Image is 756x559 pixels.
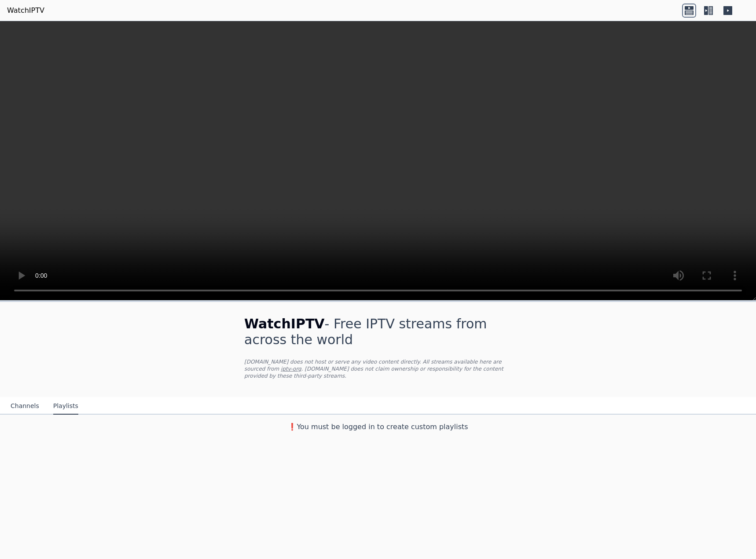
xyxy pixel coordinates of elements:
[281,366,301,372] a: iptv-org
[53,398,78,415] button: Playlists
[244,316,512,348] h1: - Free IPTV streams from across the world
[11,398,39,415] button: Channels
[230,422,526,432] h3: ❗️You must be logged in to create custom playlists
[7,5,44,16] a: WatchIPTV
[244,358,512,379] p: [DOMAIN_NAME] does not host or serve any video content directly. All streams available here are s...
[244,316,325,331] span: WatchIPTV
